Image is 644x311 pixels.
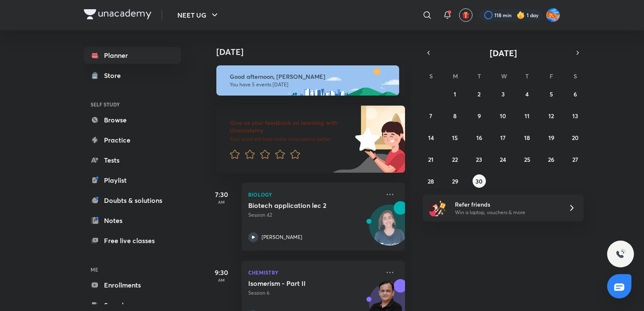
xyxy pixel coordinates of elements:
[205,189,238,200] h5: 7:30
[84,132,181,148] a: Practice
[574,90,577,98] abbr: September 6, 2025
[550,72,553,80] abbr: Friday
[448,174,462,188] button: September 29, 2025
[524,134,530,142] abbr: September 18, 2025
[428,177,434,185] abbr: September 28, 2025
[550,90,553,98] abbr: September 5, 2025
[455,200,558,209] h6: Refer friends
[230,73,392,80] h6: Good afternoon, [PERSON_NAME]
[448,131,462,144] button: September 15, 2025
[496,109,510,122] button: September 10, 2025
[327,106,405,173] img: feedback_image
[572,112,578,120] abbr: September 13, 2025
[453,72,458,80] abbr: Monday
[84,277,181,293] a: Enrollments
[525,72,529,80] abbr: Thursday
[248,211,380,219] p: Session 42
[569,87,582,101] button: September 6, 2025
[525,90,529,98] abbr: September 4, 2025
[569,109,582,122] button: September 13, 2025
[205,200,238,205] p: AM
[462,11,470,19] img: avatar
[172,7,225,23] button: NEET UG
[572,155,578,163] abbr: September 27, 2025
[453,112,457,120] abbr: September 8, 2025
[104,70,126,80] div: Store
[490,47,517,59] span: [DATE]
[548,134,554,142] abbr: September 19, 2025
[429,200,446,216] img: referral
[574,72,577,80] abbr: Saturday
[572,134,579,142] abbr: September 20, 2025
[452,177,458,185] abbr: September 29, 2025
[84,192,181,209] a: Doubts & solutions
[248,189,380,200] p: Biology
[569,153,582,166] button: September 27, 2025
[448,87,462,101] button: September 1, 2025
[84,67,181,84] a: Store
[525,112,530,120] abbr: September 11, 2025
[230,136,352,143] p: Your word will help make Unacademy better
[496,153,510,166] button: September 24, 2025
[520,87,534,101] button: September 4, 2025
[216,47,413,57] h4: [DATE]
[428,155,434,163] abbr: September 21, 2025
[248,267,380,277] p: Chemistry
[545,109,558,122] button: September 12, 2025
[84,9,151,19] img: Company Logo
[424,174,438,188] button: September 28, 2025
[84,172,181,189] a: Playlist
[84,111,181,128] a: Browse
[434,47,572,59] button: [DATE]
[84,232,181,249] a: Free live classes
[501,90,505,98] abbr: September 3, 2025
[546,8,560,22] img: Adithya MA
[424,131,438,144] button: September 14, 2025
[248,201,353,210] h5: Biotech application lec 2
[478,112,481,120] abbr: September 9, 2025
[520,153,534,166] button: September 25, 2025
[478,72,481,80] abbr: Tuesday
[84,97,181,111] h6: SELF STUDY
[205,277,238,282] p: AM
[424,153,438,166] button: September 21, 2025
[428,134,434,142] abbr: September 14, 2025
[500,155,506,163] abbr: September 24, 2025
[476,134,482,142] abbr: September 16, 2025
[369,209,410,249] img: Avatar
[524,155,530,163] abbr: September 25, 2025
[520,131,534,144] button: September 18, 2025
[496,131,510,144] button: September 17, 2025
[501,72,507,80] abbr: Wednesday
[429,72,433,80] abbr: Sunday
[205,267,238,277] h5: 9:30
[500,112,506,120] abbr: September 10, 2025
[517,11,525,19] img: streak
[545,131,558,144] button: September 19, 2025
[476,155,482,163] abbr: September 23, 2025
[448,153,462,166] button: September 22, 2025
[452,155,458,163] abbr: September 22, 2025
[84,47,181,64] a: Planner
[473,109,486,122] button: September 9, 2025
[84,212,181,229] a: Notes
[230,81,392,88] p: You have 5 events [DATE]
[496,87,510,101] button: September 3, 2025
[452,134,458,142] abbr: September 15, 2025
[520,109,534,122] button: September 11, 2025
[500,134,506,142] abbr: September 17, 2025
[230,119,352,134] h6: Give us your feedback on learning with Unacademy
[545,153,558,166] button: September 26, 2025
[473,174,486,188] button: September 30, 2025
[478,90,480,98] abbr: September 2, 2025
[459,8,473,22] button: avatar
[429,112,432,120] abbr: September 7, 2025
[545,87,558,101] button: September 5, 2025
[548,112,554,120] abbr: September 12, 2025
[216,65,399,96] img: afternoon
[84,9,151,21] a: Company Logo
[454,90,456,98] abbr: September 1, 2025
[248,279,353,288] h5: Isomerism - Part II
[84,262,181,277] h6: ME
[473,131,486,144] button: September 16, 2025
